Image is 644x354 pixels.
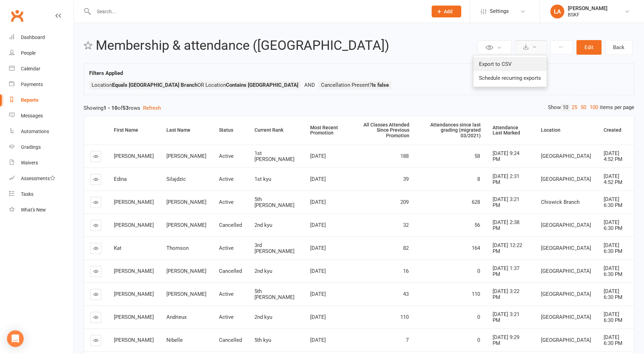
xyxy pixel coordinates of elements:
span: 5th kyu [254,337,271,343]
span: Chiswick Branch [541,199,580,205]
span: [GEOGRAPHIC_DATA] [541,176,591,182]
span: [GEOGRAPHIC_DATA] [541,245,591,251]
span: Andrieux [166,314,187,320]
span: 3rd [PERSON_NAME] [254,242,294,254]
span: [PERSON_NAME] [166,153,206,159]
span: [DATE] [310,268,326,274]
span: Active [219,245,234,251]
div: Messages [21,113,43,118]
span: [PERSON_NAME] [114,153,154,159]
span: [DATE] 6:30 PM [604,242,622,254]
span: [PERSON_NAME] [114,337,154,343]
span: [PERSON_NAME] [166,268,206,274]
button: Edit [576,40,602,55]
span: [GEOGRAPHIC_DATA] [541,337,591,343]
span: [PERSON_NAME] [114,268,154,274]
span: Active [219,199,234,205]
a: Gradings [9,139,73,155]
span: 8 [477,176,480,182]
div: LA [550,5,564,18]
div: Gradings [21,144,41,150]
span: 188 [400,153,409,159]
span: Nibelle [166,337,183,343]
div: Reports [21,97,38,103]
span: Silajdzic [166,176,186,182]
strong: Is false [372,82,389,88]
span: Active [219,153,234,159]
span: [PERSON_NAME] [166,291,206,297]
span: [DATE] 3:22 PM [493,288,519,300]
span: 39 [403,176,409,182]
span: [DATE] [310,245,326,251]
span: [DATE] [310,199,326,205]
span: [PERSON_NAME] [114,222,154,228]
a: Waivers [9,155,73,171]
span: [DATE] 2:31 PM [493,173,519,185]
span: [PERSON_NAME] [166,222,206,228]
div: Show items per page [548,104,634,111]
span: [DATE] 6:30 PM [604,311,622,323]
span: 1st kyu [254,176,271,182]
a: 25 [570,104,579,111]
span: Settings [490,3,509,19]
a: Assessments [9,171,73,186]
span: 58 [474,153,480,159]
h2: Membership & attendance ([GEOGRAPHIC_DATA]) [96,38,476,53]
span: [DATE] 4:52 PM [604,150,622,162]
div: Current Rank [254,128,298,133]
span: 2nd kyu [254,268,272,274]
a: Schedule recurring exports [473,71,547,85]
span: Location [92,82,197,88]
div: Attendance Last Marked [493,125,529,136]
button: Refresh [143,104,161,112]
span: [DATE] [310,153,326,159]
span: [DATE] [310,314,326,320]
span: Cancellation Present? [321,82,389,88]
div: [PERSON_NAME] [568,5,607,11]
div: BSKF [568,11,607,18]
span: [PERSON_NAME] [166,199,206,205]
span: [DATE] 3:21 PM [493,311,519,323]
div: Attendances since last grading (migrated 03/2021) [421,122,481,138]
div: What's New [21,207,46,213]
div: Tasks [21,191,33,197]
a: 10 [561,104,570,111]
span: [GEOGRAPHIC_DATA] [541,268,591,274]
span: 16 [403,268,409,274]
span: OR Location [197,82,298,88]
input: Search... [92,7,423,16]
a: Reports [9,92,73,108]
span: [DATE] 6:30 PM [604,196,622,208]
span: 209 [400,199,409,205]
span: 56 [474,222,480,228]
div: Created [604,128,628,133]
span: Cancelled [219,222,242,228]
span: Cancelled [219,268,242,274]
div: First Name [114,128,155,133]
span: [DATE] 6:30 PM [604,265,622,277]
a: Export to CSV [473,57,547,71]
a: Tasks [9,186,73,202]
span: [GEOGRAPHIC_DATA] [541,222,591,228]
a: People [9,45,73,61]
span: [DATE] 2:38 PM [493,219,519,231]
a: 50 [579,104,588,111]
span: [GEOGRAPHIC_DATA] [541,153,591,159]
span: 0 [477,314,480,320]
span: 7 [406,337,409,343]
span: [GEOGRAPHIC_DATA] [541,291,591,297]
strong: Equals [GEOGRAPHIC_DATA] Branch [112,82,197,88]
span: 628 [472,199,480,205]
span: 43 [403,291,409,297]
span: [DATE] 6:30 PM [604,288,622,300]
div: Open Intercom Messenger [7,330,24,347]
span: Kat [114,245,121,251]
span: [DATE] 9:29 PM [493,334,519,346]
span: [DATE] [310,291,326,297]
div: Payments [21,82,43,87]
span: Add [444,9,453,14]
span: Cancelled [219,337,242,343]
span: [PERSON_NAME] [114,314,154,320]
div: Most Recent Promotion [310,125,344,136]
strong: 53 [123,105,129,111]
